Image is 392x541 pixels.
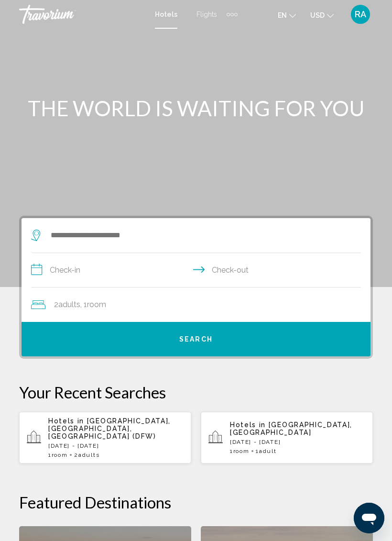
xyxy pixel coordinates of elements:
span: Room [52,452,68,458]
span: Search [179,336,213,343]
span: en [278,11,287,19]
span: Hotels in [230,421,266,429]
p: Your Recent Searches [19,383,373,402]
span: Hotels in [48,417,84,425]
span: USD [310,11,325,19]
button: Hotels in [GEOGRAPHIC_DATA], [GEOGRAPHIC_DATA][DATE] - [DATE]1Room1Adult [201,411,373,464]
button: Extra navigation items [227,7,238,22]
button: Search [22,322,370,356]
span: , 1 [80,298,106,311]
a: Flights [196,11,217,18]
span: 2 [54,298,80,311]
button: Change language [278,8,296,22]
span: Room [87,300,106,309]
p: [DATE] - [DATE] [48,442,184,449]
span: 1 [230,448,249,454]
span: 1 [48,452,67,458]
iframe: Button to launch messaging window [354,503,384,533]
span: RA [355,10,366,19]
h2: Featured Destinations [19,493,373,512]
button: Travelers: 2 adults, 0 children [22,287,370,322]
a: Hotels [155,11,177,18]
span: Adults [78,452,99,458]
span: [GEOGRAPHIC_DATA], [GEOGRAPHIC_DATA] [230,421,352,436]
button: User Menu [348,4,373,24]
button: Change currency [310,8,334,22]
span: Adults [58,300,80,309]
h1: THE WORLD IS WAITING FOR YOU [19,96,373,121]
div: Search widget [22,218,370,356]
span: Room [233,448,250,454]
span: Adult [259,448,276,454]
span: 1 [256,448,276,454]
button: Check in and out dates [31,253,361,287]
p: [DATE] - [DATE] [230,439,365,445]
a: Travorium [19,5,145,24]
span: 2 [74,452,99,458]
span: [GEOGRAPHIC_DATA], [GEOGRAPHIC_DATA], [GEOGRAPHIC_DATA] (DFW) [48,417,171,440]
button: Hotels in [GEOGRAPHIC_DATA], [GEOGRAPHIC_DATA], [GEOGRAPHIC_DATA] (DFW)[DATE] - [DATE]1Room2Adults [19,411,191,464]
